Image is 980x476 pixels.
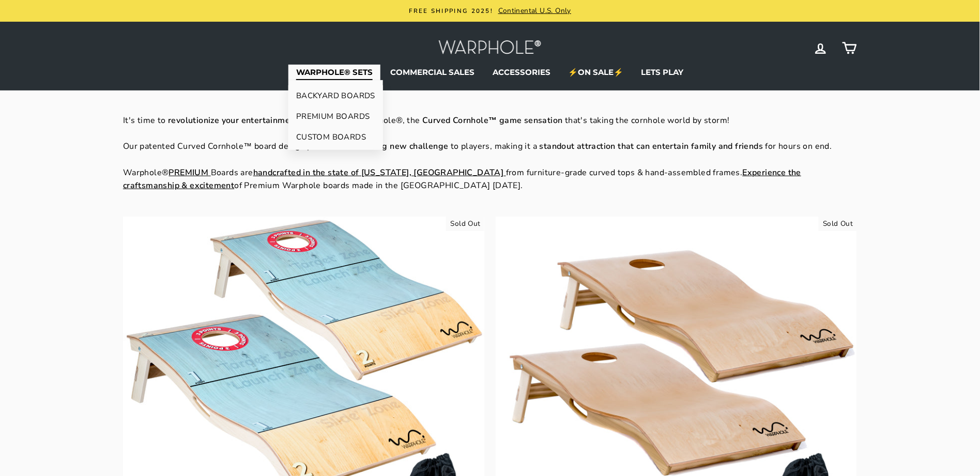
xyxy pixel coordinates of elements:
p: Our patented Curved Cornhole™ board design presents to players, making it a for hours on end. [123,140,857,153]
a: FREE SHIPPING 2025! Continental U.S. Only [126,5,855,17]
a: LETS PLAY [634,65,692,80]
a: CUSTOM BOARDS [288,127,383,147]
a: ACCESSORIES [485,65,558,80]
a: ⚡ON SALE⚡ [560,65,631,80]
a: WARPHOLE® SETS [288,65,380,80]
strong: Curved Cornhole™ game sensation [422,115,562,126]
strong: an exciting new challenge [344,141,449,152]
strong: revolutionize your entertainment [168,115,298,126]
strong: handcrafted in the state of [US_STATE], [GEOGRAPHIC_DATA] [253,167,504,178]
strong: PREMIUM [169,167,209,178]
ul: Primary [123,65,857,80]
span: FREE SHIPPING 2025! [409,7,494,15]
span: Continental U.S. Only [496,6,571,16]
div: Sold Out [446,217,484,231]
strong: standout attraction that can entertain family and friends [540,141,763,152]
a: PREMIUM BOARDS [288,106,383,127]
p: Warphole® Boards are from furniture-grade curved tops & hand-assembled frames. of Premium Warphol... [123,166,857,193]
a: BACKYARD BOARDS [288,85,383,106]
img: Warphole [438,37,542,59]
div: Sold Out [819,217,857,231]
a: COMMERCIAL SALES [383,65,483,80]
p: It's time to offerings with Warphole®, the that's taking the cornhole world by storm! [123,114,857,128]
